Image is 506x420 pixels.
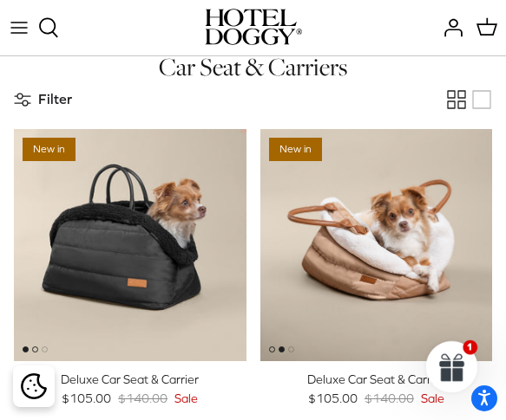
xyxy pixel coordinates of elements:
a: Account [430,9,468,47]
span: New in [23,138,76,160]
a: Deluxe Car Seat & Carrier [260,129,493,361]
a: Deluxe Car Seat & Carrier $105.00 $140.00 Sale [14,370,246,409]
div: Deluxe Car Seat & Carrier [14,370,246,389]
a: hoteldoggycom [205,9,302,51]
span: $140.00 [365,389,414,408]
a: Filter [14,79,72,120]
div: Deluxe Car Seat & Carrier [260,370,493,389]
span: $105.00 [62,389,111,408]
span: Sale [174,389,198,408]
span: $105.00 [308,389,358,408]
h1: Car Seat & Carriers [14,52,492,83]
a: Deluxe Car Seat & Carrier [14,129,246,361]
div: Cookie policy [13,365,55,407]
button: Cookie policy [18,372,49,402]
img: Cookie policy [21,373,47,399]
span: New in [269,138,322,160]
span: Filter [38,88,72,111]
a: Deluxe Car Seat & Carrier $105.00 $140.00 Sale [260,370,493,409]
img: hoteldoggycom [205,9,302,45]
span: $140.00 [118,389,168,408]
